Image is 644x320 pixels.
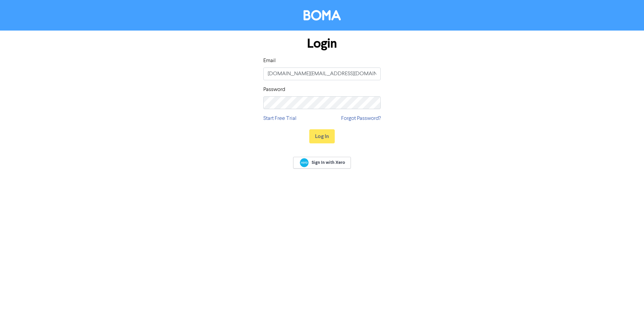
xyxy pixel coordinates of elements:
[263,36,381,51] h1: Login
[263,86,285,94] label: Password
[312,159,345,166] span: Sign In with Xero
[293,157,351,169] a: Sign In with Xero
[309,129,335,143] button: Log In
[341,115,381,123] a: Forgot Password?
[263,115,297,123] a: Start Free Trial
[300,158,309,167] img: Xero logo
[304,10,341,20] img: BOMA Logo
[263,57,276,65] label: Email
